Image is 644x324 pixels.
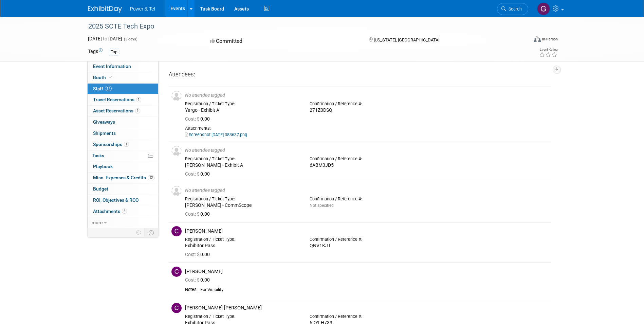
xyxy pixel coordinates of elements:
[93,108,140,113] span: Asset Reservations
[185,132,247,137] a: Screenshot [DATE] 083637.png
[310,101,424,107] div: Confirmation / Reference #:
[88,36,122,41] span: [DATE] [DATE]
[185,305,549,311] div: [PERSON_NAME] [PERSON_NAME]
[169,71,551,79] div: Attendees:
[88,173,158,183] a: Misc. Expenses & Credits12
[171,226,182,236] img: C.jpg
[88,161,158,172] a: Playbook
[88,72,158,83] a: Booth
[88,217,158,228] a: more
[148,175,154,180] span: 12
[185,171,213,177] span: 0.00
[88,61,158,72] a: Event Information
[171,146,182,156] img: Unassigned-User-Icon.png
[88,150,158,161] a: Tasks
[310,162,424,168] div: 6ABM3JD5
[122,209,127,214] span: 3
[92,220,103,225] span: more
[135,108,140,113] span: 1
[310,314,424,319] div: Confirmation / Reference #:
[185,107,299,113] div: Yargo - Exhibit A
[185,202,299,209] div: [PERSON_NAME] - CommScope
[537,2,550,15] img: Gus Vasilakis
[86,20,518,33] div: 2025 SCTE Tech Expo
[93,197,139,203] span: ROI, Objectives & ROO
[102,36,108,41] span: to
[185,252,213,257] span: 0.00
[93,75,114,80] span: Booth
[93,175,154,180] span: Misc. Expenses & Credits
[92,153,104,158] span: Tasks
[185,147,549,154] div: No attendee tagged
[88,206,158,217] a: Attachments3
[136,97,141,102] span: 1
[171,267,182,277] img: C.jpg
[88,48,103,56] td: Tags
[144,228,158,237] td: Toggle Event Tabs
[130,6,155,12] span: Power & Tel
[185,211,213,217] span: 0.00
[185,187,549,194] div: No attendee tagged
[506,6,522,12] span: Search
[310,196,424,202] div: Confirmation / Reference #:
[534,36,541,42] img: Format-Inperson.png
[93,130,116,136] span: Shipments
[374,37,439,42] span: [US_STATE], [GEOGRAPHIC_DATA]
[93,142,129,147] span: Sponsorships
[124,142,129,147] span: 1
[185,162,299,168] div: [PERSON_NAME] - Exhibit A
[208,35,358,47] div: Committed
[93,86,112,91] span: Staff
[88,117,158,128] a: Giveaways
[93,164,113,169] span: Playbook
[185,228,549,234] div: [PERSON_NAME]
[88,184,158,195] a: Budget
[185,196,299,202] div: Registration / Ticket Type:
[185,277,200,283] span: Cost: $
[171,303,182,313] img: C.jpg
[200,287,549,293] div: For Visibility
[123,37,137,41] span: (3 days)
[93,209,127,214] span: Attachments
[88,106,158,116] a: Asset Reservations1
[185,287,198,292] div: Notes:
[105,86,112,91] span: 17
[88,195,158,206] a: ROI, Objectives & ROO
[185,92,549,98] div: No attendee tagged
[109,75,112,79] i: Booth reservation complete
[185,116,200,122] span: Cost: $
[310,237,424,242] div: Confirmation / Reference #:
[310,107,424,113] div: 271Z0DSQ
[185,126,549,131] div: Attachments:
[88,6,122,13] img: ExhibitDay
[185,156,299,162] div: Registration / Ticket Type:
[109,49,119,56] div: Top
[88,94,158,105] a: Travel Reservations1
[133,228,145,237] td: Personalize Event Tab Strip
[171,91,182,101] img: Unassigned-User-Icon.png
[93,64,131,69] span: Event Information
[185,252,200,257] span: Cost: $
[185,171,200,177] span: Cost: $
[310,156,424,162] div: Confirmation / Reference #:
[185,277,213,283] span: 0.00
[93,97,141,102] span: Travel Reservations
[488,35,558,46] div: Event Format
[542,37,558,42] div: In-Person
[88,84,158,94] a: Staff17
[185,211,200,217] span: Cost: $
[88,128,158,139] a: Shipments
[93,186,108,192] span: Budget
[310,243,424,249] div: QNV1KJT
[88,139,158,150] a: Sponsorships1
[310,203,334,208] span: Not specified
[185,268,549,275] div: [PERSON_NAME]
[185,243,299,249] div: Exhibitor Pass
[93,119,115,125] span: Giveaways
[185,237,299,242] div: Registration / Ticket Type:
[185,101,299,107] div: Registration / Ticket Type:
[539,48,557,51] div: Event Rating
[185,116,213,122] span: 0.00
[171,186,182,196] img: Unassigned-User-Icon.png
[185,314,299,319] div: Registration / Ticket Type:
